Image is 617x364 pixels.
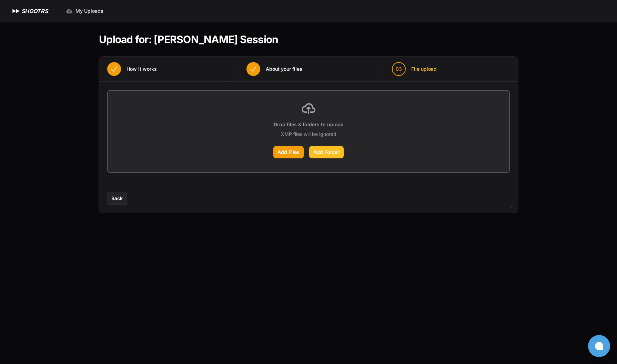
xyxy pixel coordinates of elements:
[99,33,278,46] h1: Upload for: [PERSON_NAME] Session
[238,57,311,81] button: About your files
[21,7,48,15] h1: SHOOTRS
[111,195,123,202] span: Back
[11,7,48,15] a: SHOOTRS SHOOTRS
[384,57,445,81] button: 03 File upload
[281,131,336,138] p: XMP files will be ignored
[62,5,108,17] a: My Uploads
[11,7,21,15] img: SHOOTRS
[127,66,157,72] span: How it works
[396,66,402,72] span: 03
[75,8,103,14] span: My Uploads
[273,146,304,158] label: Add Files
[510,203,515,211] div: v2
[411,66,437,72] span: File upload
[274,121,344,128] p: Drop files & folders to upload
[266,66,302,72] span: About your files
[99,57,165,81] button: How it works
[309,146,344,158] label: Add Folder
[107,192,127,205] button: Back
[588,335,610,357] button: Open chat window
